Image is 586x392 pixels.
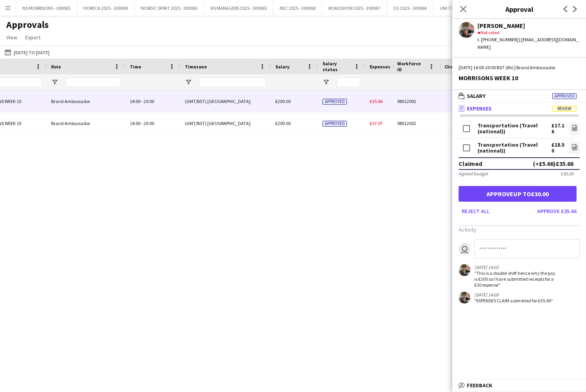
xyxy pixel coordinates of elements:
[474,264,555,270] div: [DATE] 14:02
[130,120,140,126] span: 14:00
[51,64,61,70] span: Role
[275,64,289,70] span: Salary
[77,0,135,16] button: HORECA 2025 - 300069
[204,0,273,16] button: NS MANAGERS 2025 - 300065
[185,79,192,86] button: Open Filter Menu
[3,32,20,42] a: View
[459,292,470,304] app-user-avatar: Fayyad Garuba
[459,74,580,81] div: MORRISONS WEEK 10
[199,77,266,87] input: Timezone Filter Input
[322,61,351,72] span: Salary status
[551,123,564,134] div: £17.16
[444,64,463,70] span: Check-In
[459,160,482,167] div: Claimed
[552,93,577,99] span: Approved
[459,205,493,217] button: Reject all
[180,90,271,112] div: (GMT/BST) [GEOGRAPHIC_DATA]
[144,98,154,104] span: 20:00
[25,34,41,41] span: Export
[322,0,387,16] button: ROADSHOW 2025 - 300067
[337,77,360,87] input: Salary status Filter Input
[560,171,573,177] div: £30.00
[551,142,564,154] div: £18.50
[534,205,580,217] button: Approve £35.66
[322,79,330,86] button: Open Filter Menu
[452,379,586,391] mat-expansion-panel-header: Feedback
[459,64,580,71] div: [DATE] 14:00-20:00 BST (6h) | Brand Ambassador
[452,4,586,14] h3: Approval
[477,36,580,50] div: t. [PHONE_NUMBER] | [EMAIL_ADDRESS][DOMAIN_NAME]
[322,121,347,127] span: Approved
[275,120,291,126] span: £200.00
[452,90,586,102] mat-expansion-panel-header: SalaryApproved
[370,120,383,126] span: £37.07
[130,64,141,70] span: Time
[22,32,44,42] a: Export
[46,112,125,134] div: Brand Ambassador
[393,90,440,112] div: 98012002
[459,171,488,177] div: Agreed budget
[459,186,577,202] button: Approveup to£30.00
[130,98,140,104] span: 14:00
[467,382,492,389] span: Feedback
[273,0,322,16] button: NEC 2025 - 300068
[141,120,143,126] span: -
[459,226,580,233] h3: Activity
[467,92,486,99] span: Salary
[322,99,347,105] span: Approved
[387,0,433,16] button: O2 2025 - 300066
[397,61,426,72] span: Workforce ID
[467,105,492,112] span: Expenses
[275,98,291,104] span: £200.00
[452,103,586,114] mat-expansion-panel-header: ExpensesReview
[46,90,125,112] div: Brand Ambassador
[459,264,470,276] app-user-avatar: Fayyad Garuba
[433,0,484,16] button: UNI TOUR - 300067
[370,98,383,104] span: £35.66
[135,0,204,16] button: NORDIC SPIRIT 2025 - 300065
[477,123,551,134] div: Transportation (Travel (national))
[452,114,586,314] div: ExpensesReview
[474,298,553,304] div: "EXPENSES CLAIM submitted for £35.66"
[141,98,143,104] span: -
[477,29,580,36] div: Not rated
[185,64,207,70] span: Timezone
[51,79,58,86] button: Open Filter Menu
[180,112,271,134] div: (GMT/BST) [GEOGRAPHIC_DATA]
[3,48,51,57] button: [DATE] to [DATE]
[477,142,551,154] div: Transportation (Travel (national))
[65,77,120,87] input: Role Filter Input
[474,292,553,298] div: [DATE] 14:00
[393,112,440,134] div: 98012002
[16,0,77,16] button: NS MORRISONS - 300065
[533,160,573,167] div: (+£5.66) £35.66
[474,270,555,288] div: "This is a double shift hence why the pay is £200 so I have submitted receipts for a £30 expense"
[144,120,154,126] span: 20:00
[370,64,390,70] span: Expenses
[552,106,577,112] span: Review
[6,34,17,41] span: View
[477,22,580,29] div: [PERSON_NAME]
